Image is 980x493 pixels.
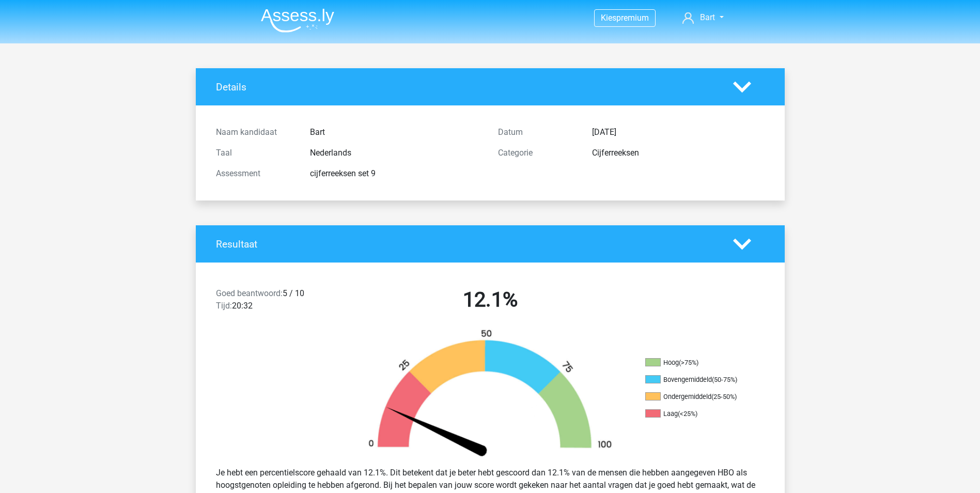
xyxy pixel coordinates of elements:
[616,13,649,23] span: premium
[208,287,349,316] div: 5 / 10 20:32
[302,167,490,180] div: cijferreeksen set 9
[645,409,749,419] li: Laag
[208,126,302,138] div: Naam kandidaat
[490,126,584,138] div: Datum
[584,147,772,159] div: Cijferreeksen
[302,147,490,159] div: Nederlands
[595,11,655,25] a: Kiespremium
[216,288,283,298] span: Goed beantwoord:
[357,287,624,312] h2: 12.1%
[490,147,584,159] div: Categorie
[678,11,727,24] a: Bart
[711,393,737,400] div: (25-50%)
[679,359,698,366] div: (>75%)
[216,301,232,311] span: Tijd:
[261,8,334,33] img: Assessly
[216,238,718,250] h4: Resultaat
[645,392,749,402] li: Ondergemiddeld
[700,12,715,22] span: Bart
[351,329,630,458] img: 12.534322578dee.png
[645,358,749,367] li: Hoog
[584,126,772,138] div: [DATE]
[216,81,718,93] h4: Details
[601,13,616,23] span: Kies
[208,167,302,180] div: Assessment
[302,126,490,138] div: Bart
[645,375,749,384] li: Bovengemiddeld
[678,410,697,418] div: (<25%)
[208,147,302,159] div: Taal
[712,376,737,383] div: (50-75%)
